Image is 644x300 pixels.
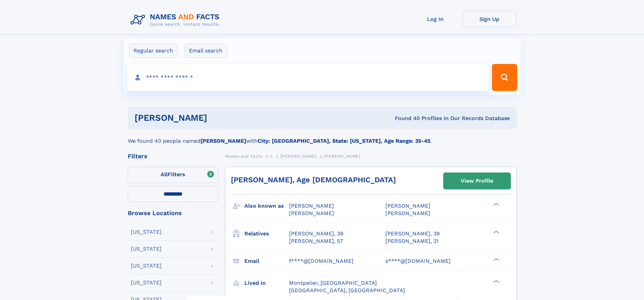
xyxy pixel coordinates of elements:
[280,152,316,160] a: [PERSON_NAME]
[244,228,289,239] h3: Relatives
[492,230,500,234] div: ❯
[324,154,360,159] span: [PERSON_NAME]
[129,44,177,58] label: Regular search
[444,173,510,189] a: View Profile
[385,237,438,245] a: [PERSON_NAME], 21
[289,230,343,237] a: [PERSON_NAME], 39
[289,287,405,294] span: [GEOGRAPHIC_DATA], [GEOGRAPHIC_DATA]
[280,154,316,159] span: [PERSON_NAME]
[492,202,500,207] div: ❯
[244,255,289,267] h3: Email
[462,11,517,27] a: Sign Up
[200,138,246,144] b: [PERSON_NAME]
[127,64,489,91] input: search input
[385,203,430,209] span: [PERSON_NAME]
[492,64,517,91] button: Search Button
[161,171,168,178] span: All
[131,280,162,285] div: [US_STATE]
[289,237,343,245] a: [PERSON_NAME], 57
[135,114,301,122] h1: [PERSON_NAME]
[492,279,500,283] div: ❯
[289,203,334,209] span: [PERSON_NAME]
[231,176,396,184] a: [PERSON_NAME], Age [DEMOGRAPHIC_DATA]
[225,152,262,160] a: Names and Facts
[408,11,462,27] a: Log In
[131,246,162,252] div: [US_STATE]
[461,173,493,189] div: View Profile
[244,277,289,289] h3: Lived in
[131,263,162,269] div: [US_STATE]
[289,280,377,286] span: Montpelier, [GEOGRAPHIC_DATA]
[128,153,218,159] div: Filters
[301,115,510,122] div: Found 40 Profiles In Our Records Database
[185,44,227,58] label: Email search
[270,152,273,160] a: C
[128,11,225,29] img: Logo Names and Facts
[128,129,517,145] div: We found 40 people named with .
[385,230,440,237] a: [PERSON_NAME], 39
[131,229,162,235] div: [US_STATE]
[244,200,289,212] h3: Also known as
[258,138,430,144] b: City: [GEOGRAPHIC_DATA], State: [US_STATE], Age Range: 35-45
[492,257,500,261] div: ❯
[289,210,334,216] span: [PERSON_NAME]
[128,167,218,183] label: Filters
[128,210,218,216] div: Browse Locations
[270,154,273,159] span: C
[385,210,430,216] span: [PERSON_NAME]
